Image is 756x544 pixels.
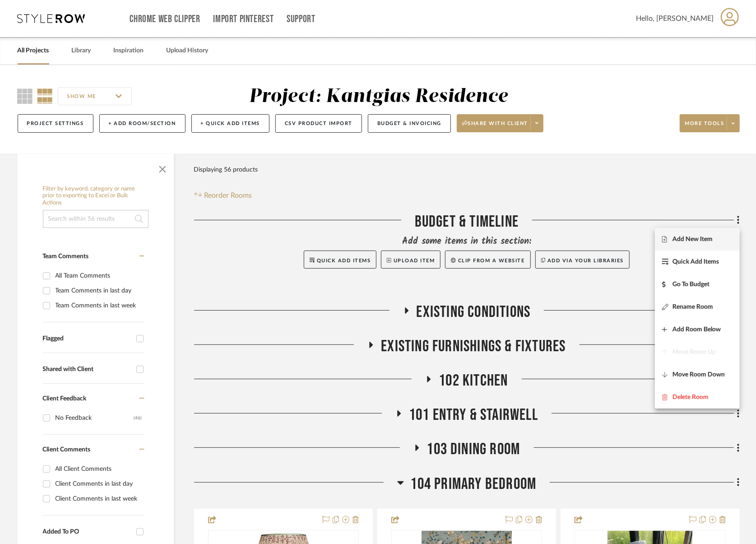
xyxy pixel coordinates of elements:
span: Add Room Below [673,326,721,334]
span: Move Room Down [673,371,725,379]
span: Quick Add Items [673,258,719,266]
span: Delete Room [673,394,709,401]
span: Rename Room [673,303,713,311]
span: Add New Item [673,236,713,243]
span: Go To Budget [673,281,710,288]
